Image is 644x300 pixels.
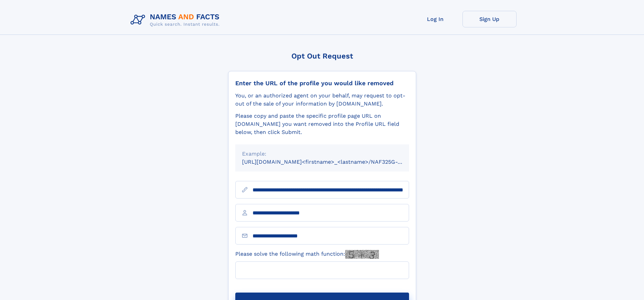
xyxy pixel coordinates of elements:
div: Please copy and paste the specific profile page URL on [DOMAIN_NAME] you want removed into the Pr... [235,112,409,136]
div: Opt Out Request [228,52,416,60]
small: [URL][DOMAIN_NAME]<firstname>_<lastname>/NAF325G-xxxxxxxx [242,159,422,165]
a: Sign Up [462,11,517,27]
img: Logo Names and Facts [128,11,225,29]
a: Log In [408,11,462,27]
div: Example: [242,150,402,158]
div: Enter the URL of the profile you would like removed [235,79,409,87]
div: You, or an authorized agent on your behalf, may request to opt-out of the sale of your informatio... [235,92,409,108]
label: Please solve the following math function: [235,250,379,259]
